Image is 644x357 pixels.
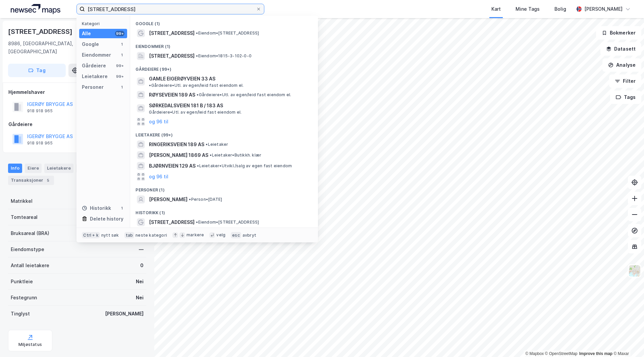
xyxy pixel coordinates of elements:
a: Mapbox [525,351,544,356]
span: Person • [DATE] [189,197,222,202]
div: Matrikkel [11,197,33,205]
div: Personer [82,83,104,91]
div: Kategori [82,21,127,26]
a: Improve this map [579,351,612,356]
span: GAMLE EIGERØYVEIEN 33 AS [149,75,215,83]
div: 1 [119,52,124,58]
div: Ctrl + k [82,232,100,239]
span: Leietaker • Utvikl./salg av egen fast eiendom [197,163,292,169]
span: Eiendom • [STREET_ADDRESS] [196,220,259,225]
div: Antall leietakere [11,261,49,270]
div: 1 [119,205,124,211]
span: • [197,92,199,97]
div: 1 [119,42,124,47]
div: Nei [136,278,144,286]
span: • [210,153,212,158]
span: [STREET_ADDRESS] [149,218,195,226]
div: Historikk (1) [130,205,318,217]
div: 5 [45,177,51,184]
div: 0 [140,261,144,270]
span: [STREET_ADDRESS] [149,52,195,60]
div: tab [124,232,135,239]
div: — [139,245,144,253]
span: Gårdeiere • Utl. av egen/leid fast eiendom el. [149,83,244,88]
button: Analyse [602,58,641,72]
div: markere [186,232,204,238]
span: • [149,83,151,88]
div: Bolig [554,5,566,13]
div: Kontrollprogram for chat [610,325,644,357]
div: Miljøstatus [18,342,42,347]
div: Festegrunn [11,294,37,302]
iframe: Chat Widget [610,325,644,357]
div: Kart [491,5,501,13]
div: Bruksareal (BRA) [11,229,49,237]
div: Eiendomstype [11,245,44,253]
span: • [197,163,199,168]
div: Google (1) [130,16,318,28]
div: esc [231,232,241,239]
div: [PERSON_NAME] [584,5,623,13]
a: OpenStreetMap [545,351,578,356]
div: Eiendommer [82,51,111,59]
img: logo.a4113a55bc3d86da70a041830d287a7e.svg [11,4,60,14]
div: Punktleie [11,278,33,286]
span: • [196,53,198,58]
div: 99+ [115,74,124,79]
div: velg [216,232,225,238]
div: avbryt [243,233,256,238]
div: Gårdeiere [8,120,146,128]
span: RINGERIKSVEIEN 189 AS [149,140,204,148]
div: 918 918 965 [27,140,53,146]
div: Google [82,40,99,48]
span: Eiendom • [STREET_ADDRESS] [196,31,259,36]
div: Tinglyst [11,310,30,318]
span: • [206,142,208,147]
div: nytt søk [101,233,119,238]
div: [PERSON_NAME] [105,310,144,318]
span: BJØRNVEIEN 129 AS [149,162,196,170]
div: Nei [136,294,144,302]
div: Leietakere [44,164,73,173]
div: Leietakere [82,72,108,80]
div: Mine Tags [516,5,540,13]
div: 99+ [115,31,124,36]
button: Datasett [600,42,641,56]
div: Info [8,164,22,173]
div: [STREET_ADDRESS] [8,26,74,37]
span: • [196,220,198,225]
button: og 96 til [149,173,168,181]
div: 8986, [GEOGRAPHIC_DATA], [GEOGRAPHIC_DATA] [8,40,119,56]
div: Transaksjoner [8,176,54,185]
span: • [196,31,198,36]
button: Bokmerker [596,26,641,40]
button: og 96 til [149,118,168,126]
span: Gårdeiere • Utl. av egen/leid fast eiendom el. [149,110,241,115]
div: Datasett [76,164,101,173]
span: [PERSON_NAME] [149,195,187,203]
span: Leietaker [206,142,228,147]
div: Hjemmelshaver [8,88,146,96]
span: [STREET_ADDRESS] [149,29,195,37]
button: Filter [609,74,641,88]
img: Z [628,264,641,277]
div: Delete history [90,215,123,223]
div: 1 [119,84,124,90]
div: 918 918 965 [27,108,53,114]
div: neste kategori [136,233,167,238]
div: Gårdeiere (99+) [130,61,318,73]
span: Eiendom • 1815-3-102-0-0 [196,53,252,59]
span: • [189,197,191,202]
div: Personer (1) [130,182,318,194]
div: 99+ [115,63,124,68]
div: Gårdeiere [82,62,106,70]
span: [PERSON_NAME] 1869 AS [149,151,208,159]
div: Eiendommer (1) [130,39,318,51]
div: Alle [82,29,91,38]
button: Tags [610,91,641,104]
span: RØYSEVEIEN 189 AS [149,91,195,99]
span: Gårdeiere • Utl. av egen/leid fast eiendom el. [197,92,291,98]
button: Tag [8,64,66,77]
div: Eiere [25,164,42,173]
div: Tomteareal [11,213,38,221]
